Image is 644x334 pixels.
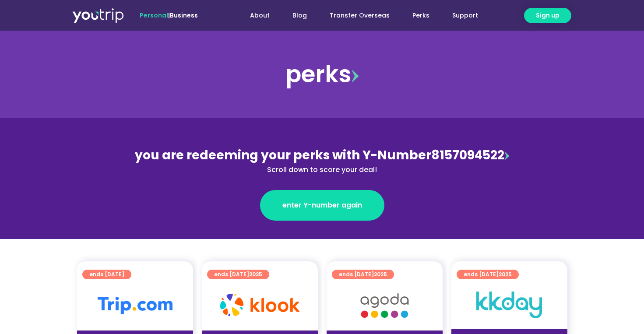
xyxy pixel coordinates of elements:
[457,270,519,279] a: ends [DATE]2025
[132,165,512,175] div: Scroll down to score your deal!
[282,200,362,211] span: enter Y-number again
[499,271,512,278] span: 2025
[214,270,262,279] span: ends [DATE]
[464,270,512,279] span: ends [DATE]
[222,7,489,24] nav: Menu
[332,270,394,279] a: ends [DATE]2025
[140,11,198,20] span: |
[170,11,198,20] a: Business
[82,270,131,279] a: ends [DATE]
[536,11,560,20] span: Sign up
[89,270,124,279] span: ends [DATE]
[135,147,431,164] span: you are redeeming your perks with Y-Number
[441,7,489,24] a: Support
[339,270,387,279] span: ends [DATE]
[249,271,262,278] span: 2025
[239,7,281,24] a: About
[318,7,401,24] a: Transfer Overseas
[401,7,441,24] a: Perks
[260,190,384,221] a: enter Y-number again
[207,270,269,279] a: ends [DATE]2025
[374,271,387,278] span: 2025
[524,8,571,23] a: Sign up
[281,7,318,24] a: Blog
[140,11,168,20] span: Personal
[132,146,512,175] div: 8157094522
